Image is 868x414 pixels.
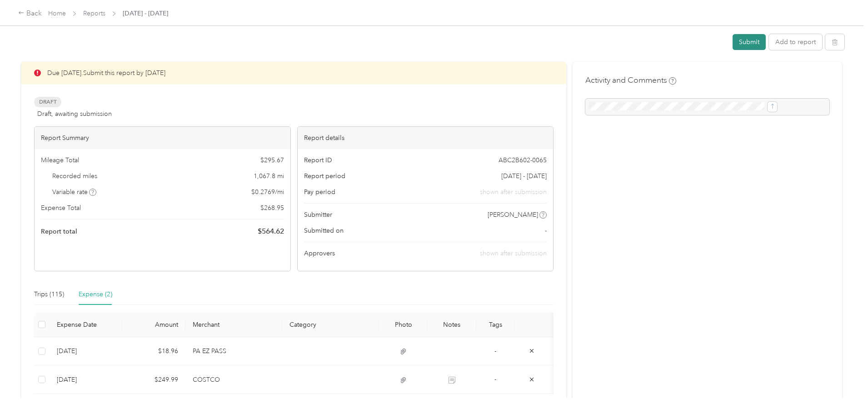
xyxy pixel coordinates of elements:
[282,312,379,337] th: Category
[304,187,335,197] span: Pay period
[585,75,676,86] h4: Activity and Comments
[122,365,185,394] td: $249.99
[50,312,122,337] th: Expense Date
[769,34,822,50] button: Add to report
[185,337,282,365] td: PA EZ PASS
[52,171,97,181] span: Recorded miles
[733,34,766,50] button: Submit
[254,171,284,181] span: 1,067.8 mi
[304,249,335,258] span: Approvers
[304,226,344,235] span: Submitted on
[48,10,66,17] a: Home
[428,312,476,337] th: Notes
[52,187,97,197] span: Variable rate
[185,365,282,394] td: COSTCO
[304,155,332,165] span: Report ID
[817,363,868,414] iframe: Everlance-gr Chat Button Frame
[122,337,185,365] td: $18.96
[41,155,79,165] span: Mileage Total
[488,210,538,219] span: [PERSON_NAME]
[494,347,496,355] span: -
[50,365,122,394] td: 9-20-2025
[379,312,428,337] th: Photo
[476,365,515,394] td: -
[251,187,284,197] span: $ 0.2769 / mi
[21,62,566,84] div: Due [DATE]. Submit this report by [DATE]
[35,127,290,149] div: Report Summary
[480,187,547,197] span: shown after submission
[499,155,547,165] span: ABC2B602-0065
[83,10,105,17] a: Reports
[304,210,332,219] span: Submitter
[494,375,496,383] span: -
[41,203,81,213] span: Expense Total
[185,312,282,337] th: Merchant
[37,109,112,119] span: Draft, awaiting submission
[258,226,284,237] span: $ 564.62
[480,249,547,257] span: shown after submission
[34,97,61,107] span: Draft
[501,171,547,181] span: [DATE] - [DATE]
[122,312,185,337] th: Amount
[41,227,77,236] span: Report total
[50,337,122,365] td: 9-30-2025
[484,321,508,329] div: Tags
[34,289,64,299] div: Trips (115)
[18,8,42,19] div: Back
[476,312,515,337] th: Tags
[298,127,554,149] div: Report details
[79,289,112,299] div: Expense (2)
[260,203,284,213] span: $ 268.95
[476,337,515,365] td: -
[260,155,284,165] span: $ 295.67
[304,171,345,181] span: Report period
[545,226,547,235] span: -
[123,9,168,18] span: [DATE] - [DATE]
